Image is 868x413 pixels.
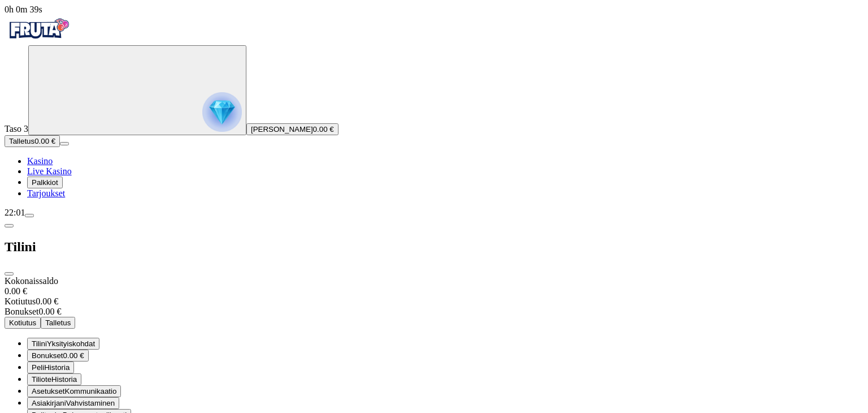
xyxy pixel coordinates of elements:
button: close [5,272,14,276]
span: Yksityiskohdat [47,339,95,348]
button: [PERSON_NAME]0.00 € [246,123,338,135]
span: Historia [51,375,77,384]
span: Historia [44,363,70,372]
span: Palkkiot [32,178,58,187]
button: toggle iconAsetuksetKommunikaatio [27,385,121,397]
button: Talletus [41,317,75,329]
button: reward iconPalkkiot [27,177,63,188]
span: Asiakirjani [32,399,66,407]
img: reward progress [202,92,242,132]
div: 0.00 € [5,296,863,307]
div: 0.00 € [5,286,863,296]
span: 0.00 € [63,351,84,360]
button: reward progress [28,45,246,135]
span: Asetukset [32,387,65,395]
span: [PERSON_NAME] [251,125,313,134]
span: Kotiutus [9,319,36,327]
span: Live Kasino [27,166,72,176]
span: Talletus [45,319,71,327]
span: Tarjoukset [27,188,65,198]
span: 22:01 [5,208,25,217]
button: history iconPeliHistoria [27,362,74,373]
span: 0.00 € [313,125,334,134]
span: Kotiutus [5,296,36,306]
span: Peli [32,363,44,372]
h2: Tilini [5,239,863,255]
nav: Primary [5,15,863,199]
span: Talletus [9,137,34,145]
button: smiley iconBonukset0.00 € [27,350,89,362]
button: menu [60,142,69,145]
a: Fruta [5,35,72,45]
span: 0.00 € [34,137,55,145]
button: transactions iconTilioteHistoria [27,373,81,385]
button: Kotiutus [5,317,41,329]
div: Kokonaissaldo [5,276,863,296]
a: diamond iconKasino [27,156,53,166]
a: gift-inverted iconTarjoukset [27,188,65,198]
span: Taso 3 [5,124,28,134]
span: Tiliote [32,375,51,384]
button: user-circle iconTiliniYksityiskohdat [27,338,99,350]
span: Kommunikaatio [65,387,117,395]
button: Talletusplus icon0.00 € [5,135,60,147]
span: Tilini [32,339,47,348]
img: Fruta [5,15,72,43]
span: user session time [5,5,42,14]
span: Bonukset [5,307,38,316]
button: document iconAsiakirjaniVahvistaminen [27,397,119,409]
button: chevron-left icon [5,224,14,227]
span: Kasino [27,156,53,166]
span: Vahvistaminen [66,399,115,407]
a: poker-chip iconLive Kasino [27,166,72,176]
div: 0.00 € [5,307,863,317]
span: Bonukset [32,351,63,360]
button: menu [25,214,34,217]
